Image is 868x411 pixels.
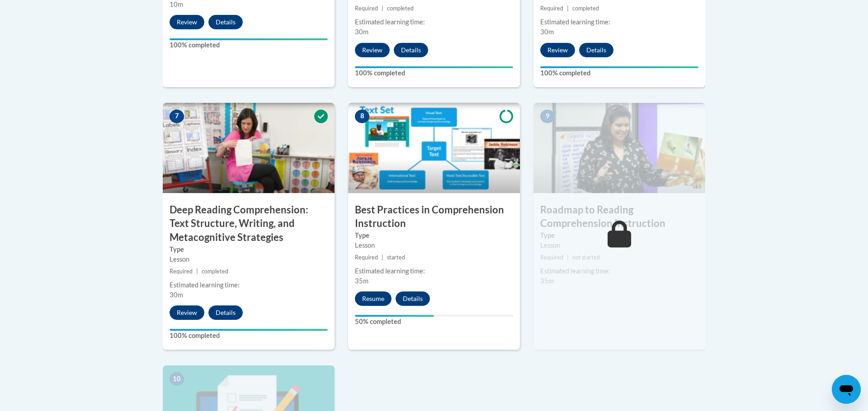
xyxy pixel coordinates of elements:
label: 100% completed [355,68,513,78]
label: 100% completed [170,331,328,341]
span: Required [540,254,563,261]
label: Type [170,245,328,254]
div: Estimated learning time: [355,17,513,27]
span: completed [572,5,599,12]
span: completed [202,268,228,275]
div: Estimated learning time: [540,266,698,276]
h3: Roadmap to Reading Comprehension Instruction [533,203,705,231]
h3: Best Practices in Comprehension Instruction [348,203,520,231]
span: not started [572,254,600,261]
span: 10m [170,0,183,8]
button: Details [396,291,430,306]
button: Details [208,305,243,320]
button: Details [579,43,613,57]
div: Your progress [355,66,513,68]
span: 10 [170,372,184,386]
span: Required [355,254,378,261]
span: 35m [540,277,554,285]
label: 100% completed [540,68,698,78]
div: Estimated learning time: [170,280,328,290]
span: | [196,268,198,275]
span: 8 [355,110,369,123]
span: | [382,5,383,12]
div: Your progress [540,66,698,68]
span: started [387,254,405,261]
div: Estimated learning time: [540,17,698,27]
h3: Deep Reading Comprehension: Text Structure, Writing, and Metacognitive Strategies [163,203,335,245]
div: Lesson [540,240,698,250]
div: Estimated learning time: [355,266,513,276]
button: Review [355,43,390,57]
div: Your progress [170,38,328,40]
span: 30m [355,28,368,36]
span: 30m [540,28,554,36]
span: | [567,254,569,261]
span: 30m [170,291,183,299]
div: Your progress [170,329,328,331]
span: 9 [540,110,555,123]
span: completed [387,5,414,12]
iframe: Button to launch messaging window [832,375,861,404]
button: Review [170,305,204,320]
label: 100% completed [170,40,328,50]
img: Course Image [163,103,335,193]
button: Review [540,43,575,57]
span: Required [540,5,563,12]
span: | [382,254,383,261]
label: 50% completed [355,317,513,327]
div: Lesson [355,240,513,250]
button: Details [394,43,428,57]
button: Details [208,15,243,29]
span: | [567,5,569,12]
span: 7 [170,110,184,123]
img: Course Image [348,103,520,193]
label: Type [355,231,513,240]
div: Lesson [170,254,328,264]
span: Required [355,5,378,12]
button: Resume [355,291,392,306]
span: 35m [355,277,368,285]
label: Type [540,231,698,240]
img: Course Image [533,103,705,193]
button: Review [170,15,204,29]
span: Required [170,268,193,275]
div: Your progress [355,315,434,317]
